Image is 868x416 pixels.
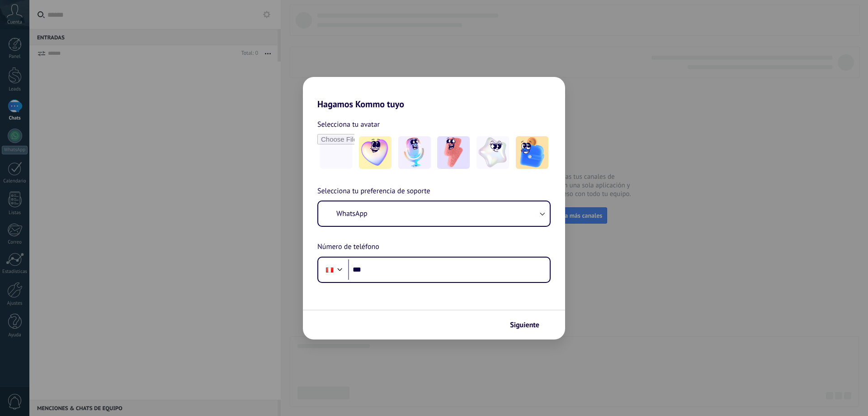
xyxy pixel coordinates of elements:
span: Número de teléfono [317,241,379,253]
img: -1.jpeg [359,136,392,169]
span: Siguiente [510,322,539,328]
span: Selecciona tu avatar [317,119,380,130]
span: WhatsApp [336,209,368,218]
img: -5.jpeg [516,136,548,169]
img: -2.jpeg [398,136,431,169]
span: Selecciona tu preferencia de soporte [317,186,430,197]
img: -3.jpeg [437,136,470,169]
div: Peru: + 51 [321,260,338,279]
h2: Hagamos Kommo tuyo [303,77,565,110]
img: -4.jpeg [476,136,509,169]
button: WhatsApp [318,201,550,226]
button: Siguiente [506,317,552,333]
